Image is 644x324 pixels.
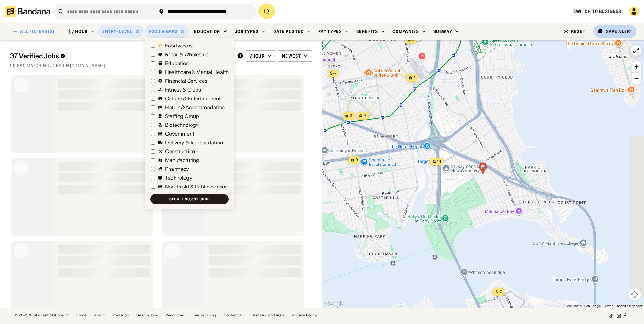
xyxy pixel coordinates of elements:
[165,70,229,75] div: Healthcare & Mental Health
[94,313,105,317] a: About
[136,313,158,317] a: Search Jobs
[165,61,189,66] div: Education
[165,87,201,92] div: Fitness & Clubs
[165,313,184,317] a: Resources
[604,304,613,308] a: Terms (opens in new tab)
[5,6,50,17] img: Bandana logotype
[165,52,208,57] div: Retail & Wholesale
[356,29,378,34] div: Benefits
[273,29,304,34] div: Date Posted
[628,288,641,301] button: Map camera controls
[318,29,342,34] div: Pay Types
[149,29,178,34] div: Food & Bars
[169,197,210,201] div: See all 90,889 jobs
[235,29,259,34] div: Job Types
[350,113,352,119] span: 2
[496,289,502,294] span: $17
[10,63,312,69] div: 90,889 matching jobs on [DOMAIN_NAME]
[413,75,416,81] span: 4
[165,105,225,110] div: Hotels & Accommodation
[165,131,194,136] div: Government
[76,313,86,317] a: Home
[566,304,601,308] span: Map data ©2025 Google
[364,113,366,118] span: 4
[194,29,220,34] div: Education
[165,175,192,180] div: Technology
[392,29,419,34] div: Companies
[165,166,189,171] div: Pharmacy
[292,313,317,317] a: Privacy Policy
[355,157,358,163] span: 9
[330,71,336,75] span: $--
[165,149,195,154] div: Construction
[165,140,223,145] div: Delivery & Transportation
[10,72,312,308] div: grid
[224,313,243,317] a: Contact Us
[165,158,199,163] div: Manufacturing
[15,313,71,317] div: © 2025 Workwise Solutions Inc.
[102,29,132,34] div: Entry-Level
[282,53,301,59] div: Newest
[251,313,284,317] a: Terms & Conditions
[437,159,441,164] span: 14
[606,29,633,34] div: Save Alert
[250,53,265,59] div: /hour
[10,52,232,60] div: 37 Verified Jobs
[165,96,221,101] div: Culture & Entertainment
[165,43,193,48] div: Food & Bars
[20,29,54,34] div: ALL FILTERS (2)
[324,300,344,308] a: Open this area in Google Maps (opens a new window)
[68,29,88,34] div: $ / hour
[112,313,129,317] a: Post a job
[433,29,452,34] div: Subway
[571,29,586,34] div: Reset
[165,184,228,189] div: Non-Profit & Public Service
[192,313,216,317] a: Free Tax Filing
[617,304,642,308] a: Report a map error
[165,78,207,83] div: Financial Services
[573,8,621,14] a: Switch to Business
[165,122,199,127] div: Biotechnology
[165,114,199,119] div: Staffing Group
[324,300,344,308] img: Google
